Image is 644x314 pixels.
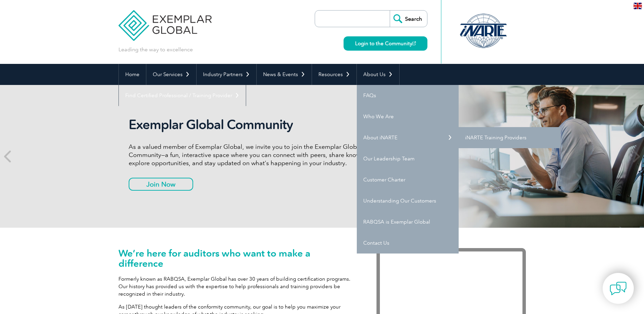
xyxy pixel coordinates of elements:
a: About Us [357,64,399,85]
h1: We’re here for auditors who want to make a difference [118,248,356,268]
a: Home [119,64,146,85]
a: Understanding Our Customers [357,190,459,211]
a: Resources [312,64,356,85]
a: iNARTE Training Providers [459,127,560,148]
a: FAQs [357,85,459,106]
p: As a valued member of Exemplar Global, we invite you to join the Exemplar Global Community—a fun,... [129,143,383,167]
a: Login to the Community [344,36,427,51]
img: contact-chat.png [610,280,627,297]
h2: Exemplar Global Community [129,117,383,133]
a: Customer Charter [357,169,459,190]
p: Leading the way to excellence [118,46,193,53]
a: About iNARTE [357,127,459,148]
a: Our Services [146,64,196,85]
a: Contact Us [357,232,459,254]
a: Industry Partners [197,64,256,85]
a: Who We Are [357,106,459,127]
a: Our Leadership Team [357,148,459,169]
img: open_square.png [412,41,416,45]
a: Find Certified Professional / Training Provider [119,85,246,106]
a: Join Now [129,178,193,191]
p: Formerly known as RABQSA, Exemplar Global has over 30 years of building certification programs. O... [118,275,356,298]
img: en [633,3,642,9]
a: RABQSA is Exemplar Global [357,211,459,232]
input: Search [390,11,427,27]
a: News & Events [257,64,312,85]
